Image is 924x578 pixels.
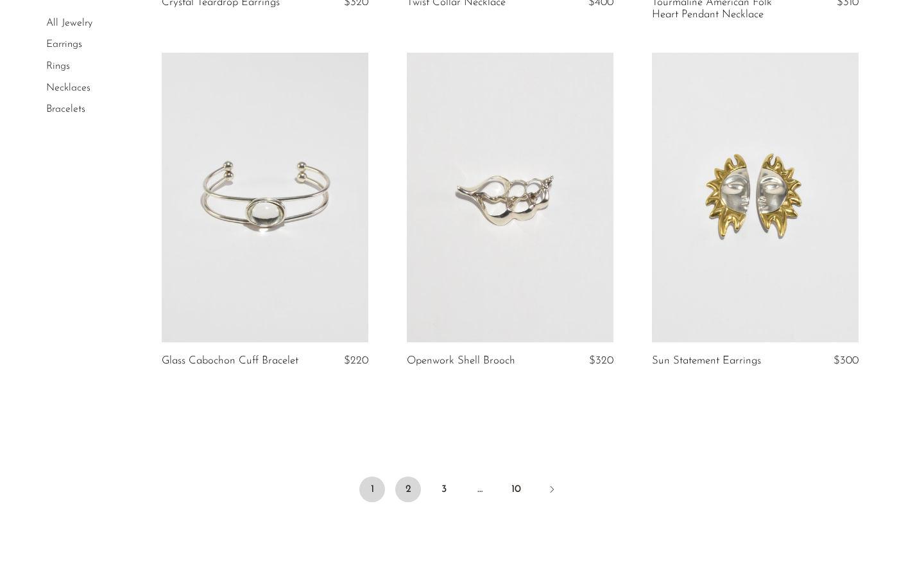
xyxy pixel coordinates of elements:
[431,477,457,502] a: 3
[344,355,368,366] span: $220
[46,104,85,114] a: Bracelets
[834,355,859,366] span: $300
[162,355,298,367] a: Glass Cabochon Cuff Bracelet
[359,477,385,502] span: 1
[395,477,421,502] a: 2
[46,18,92,28] a: All Jewelry
[503,477,529,502] a: 10
[46,83,90,93] a: Necklaces
[46,40,82,50] a: Earrings
[46,61,70,71] a: Rings
[467,477,493,502] span: …
[539,477,565,505] a: Next
[589,355,613,366] span: $320
[652,355,761,367] a: Sun Statement Earrings
[407,355,515,367] a: Openwork Shell Brooch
